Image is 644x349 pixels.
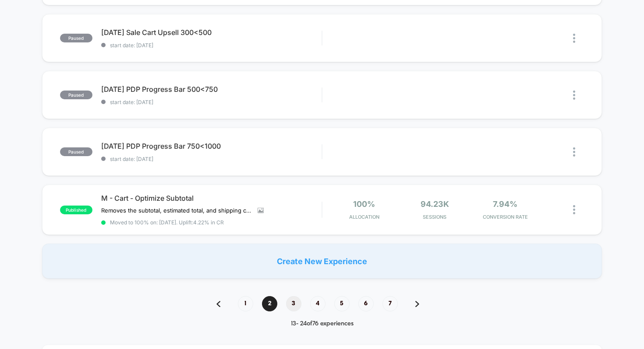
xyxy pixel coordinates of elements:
span: 1 [238,296,253,311]
span: M - Cart - Optimize Subtotal [101,194,322,202]
span: [DATE] Sale Cart Upsell 300<500 [101,28,322,37]
img: close [573,91,575,100]
img: pagination forward [415,301,419,307]
span: Allocation [349,214,379,220]
span: 7 [382,296,398,311]
span: start date: [DATE] [101,42,322,49]
span: 3 [286,296,301,311]
span: CONVERSION RATE [472,214,538,220]
span: 2 [262,296,277,311]
img: close [573,34,575,43]
span: [DATE] PDP Progress Bar 750<1000 [101,142,322,150]
div: Create New Experience [42,244,602,279]
span: Moved to 100% on: [DATE] . Uplift: 4.22% in CR [110,219,224,226]
div: 13 - 24 of 76 experiences [208,320,437,328]
span: Sessions [402,214,468,220]
span: 5 [334,296,350,311]
span: 7.94% [493,199,517,209]
span: 100% [353,199,375,209]
span: published [60,206,92,214]
span: paused [60,91,92,99]
span: paused [60,34,92,42]
span: 4 [310,296,326,311]
span: 94.23k [421,199,449,209]
span: 6 [358,296,374,311]
span: start date: [DATE] [101,99,322,105]
img: close [573,147,575,157]
img: pagination back [216,301,220,307]
span: start date: [DATE] [101,156,322,162]
span: Removes the subtotal, estimated total, and shipping calculated at checkout line. [101,207,251,214]
img: close [573,205,575,214]
span: paused [60,147,92,156]
span: [DATE] PDP Progress Bar 500<750 [101,85,322,94]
